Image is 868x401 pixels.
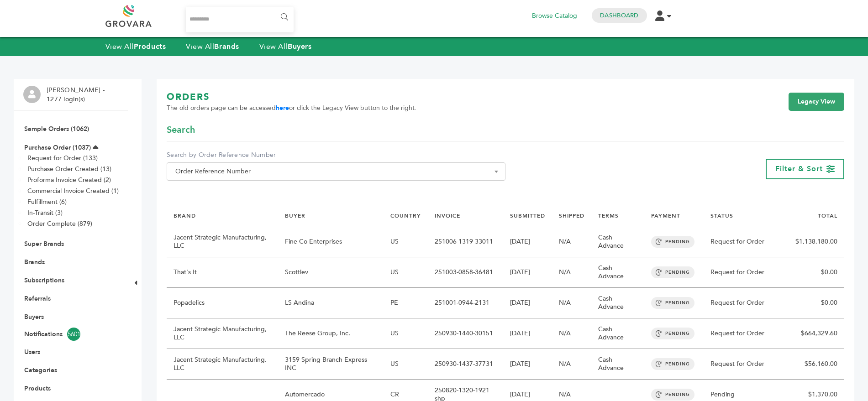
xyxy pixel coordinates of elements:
a: Order Complete (879) [27,219,92,228]
a: BRAND [174,212,196,219]
a: Legacy View [789,93,844,111]
a: View AllBrands [186,42,239,52]
td: Jacent Strategic Manufacturing, LLC [167,349,278,380]
td: US [384,227,428,257]
td: Cash Advance [591,349,644,380]
td: 250930-1437-37731 [428,349,503,380]
td: That's It [167,257,278,288]
a: View AllBuyers [259,42,312,52]
td: Request for Order [704,318,789,349]
span: The old orders page can be accessed or click the Legacy View button to the right. [167,104,416,113]
a: Request for Order (133) [27,154,98,162]
td: The Reese Group, Inc. [278,318,384,349]
a: PAYMENT [651,212,680,219]
span: Order Reference Number [172,165,500,178]
td: N/A [552,349,591,380]
a: COUNTRY [390,212,421,219]
td: [DATE] [503,318,552,349]
span: Filter & Sort [775,164,823,174]
td: N/A [552,257,591,288]
td: $664,329.60 [789,318,844,349]
td: N/A [552,227,591,257]
td: [DATE] [503,257,552,288]
span: Order Reference Number [167,162,505,181]
a: Subscriptions [24,276,64,285]
td: N/A [552,288,591,318]
td: $0.00 [789,257,844,288]
td: Request for Order [704,349,789,380]
td: Request for Order [704,288,789,318]
a: Proforma Invoice Created (2) [27,176,111,184]
strong: Buyers [288,42,311,52]
a: Purchase Order (1037) [24,143,91,152]
td: US [384,257,428,288]
td: Fine Co Enterprises [278,227,384,257]
td: Scottlev [278,257,384,288]
strong: Brands [214,42,239,52]
span: PENDING [651,389,694,401]
span: Search [167,124,195,136]
strong: Products [134,42,166,52]
td: $1,138,180.00 [789,227,844,257]
td: Cash Advance [591,288,644,318]
input: Search... [186,7,294,32]
span: PENDING [651,266,694,278]
td: [DATE] [503,227,552,257]
td: 251006-1319-33011 [428,227,503,257]
a: Users [24,348,40,356]
a: here [276,104,289,112]
td: Jacent Strategic Manufacturing, LLC [167,318,278,349]
a: Commercial Invoice Created (1) [27,187,119,195]
a: Fulfillment (6) [27,198,67,206]
a: In-Transit (3) [27,208,63,217]
td: [DATE] [503,288,552,318]
td: 3159 Spring Branch Express INC [278,349,384,380]
td: $56,160.00 [789,349,844,380]
td: N/A [552,318,591,349]
td: Popadelics [167,288,278,318]
a: Sample Orders (1062) [24,125,89,133]
span: PENDING [651,328,694,339]
a: STATUS [710,212,733,219]
a: Referrals [24,294,51,303]
td: 251003-0858-36481 [428,257,503,288]
td: Cash Advance [591,257,644,288]
span: PENDING [651,297,694,309]
a: Browse Catalog [532,11,577,21]
img: profile.png [23,86,41,103]
label: Search by Order Reference Number [167,151,505,160]
a: SUBMITTED [510,212,545,219]
a: Brands [24,258,45,266]
a: Products [24,384,51,393]
a: View AllProducts [105,42,166,52]
a: Categories [24,366,57,375]
span: 5601 [67,328,80,341]
td: [DATE] [503,349,552,380]
a: INVOICE [435,212,460,219]
a: Super Brands [24,240,64,248]
td: Cash Advance [591,227,644,257]
a: Dashboard [600,11,638,20]
span: PENDING [651,236,694,248]
a: TOTAL [818,212,837,219]
td: Request for Order [704,227,789,257]
a: Purchase Order Created (13) [27,165,111,173]
a: BUYER [285,212,305,219]
td: 251001-0944-2131 [428,288,503,318]
h1: ORDERS [167,91,416,104]
td: LS Andina [278,288,384,318]
td: PE [384,288,428,318]
td: US [384,349,428,380]
td: Cash Advance [591,318,644,349]
span: PENDING [651,358,694,370]
a: Buyers [24,312,44,321]
td: Request for Order [704,257,789,288]
td: $0.00 [789,288,844,318]
td: 250930-1440-30151 [428,318,503,349]
a: TERMS [598,212,619,219]
a: Notifications5601 [24,328,117,341]
td: US [384,318,428,349]
li: [PERSON_NAME] - 1277 login(s) [47,86,107,104]
td: Jacent Strategic Manufacturing, LLC [167,227,278,257]
a: SHIPPED [559,212,584,219]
